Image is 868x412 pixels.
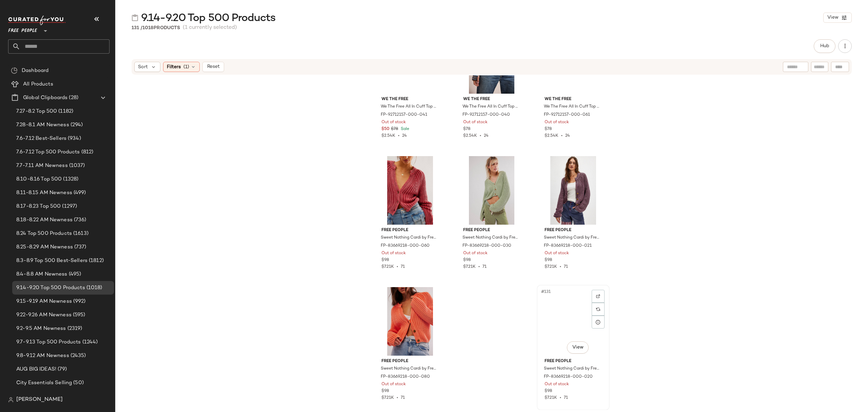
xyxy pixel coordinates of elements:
[402,134,407,138] span: 24
[463,96,520,102] span: We The Free
[85,284,102,292] span: (1018)
[544,374,593,380] span: FP-83669218-000-020
[16,396,63,404] span: [PERSON_NAME]
[545,96,602,102] span: We The Free
[72,230,88,238] span: (1613)
[8,397,14,402] img: svg%3e
[16,162,68,170] span: 7.7-7.11 AM Newness
[72,189,86,197] span: (499)
[463,134,477,138] span: $2.54K
[545,134,558,138] span: $2.54K
[72,311,85,319] span: (595)
[381,126,390,132] span: $50
[401,265,405,269] span: 71
[56,366,67,373] span: (79)
[544,366,601,372] span: Sweet Nothing Cardi by Free People in Brown, Size: XS
[138,63,148,71] span: Sort
[16,379,72,387] span: City Essentials Selling
[557,265,564,269] span: •
[462,235,520,241] span: Sweet Nothing Cardi by Free People in Green, Size: XL
[16,325,66,333] span: 9.2-9.5 AM Newness
[463,250,488,257] span: Out of stock
[141,12,275,25] span: 9.14-9.20 Top 500 Products
[827,15,839,20] span: View
[23,94,67,102] span: Global Clipboards
[73,243,86,251] span: (737)
[16,189,72,197] span: 8.11-8.15 AM Newness
[463,265,476,269] span: $7.21K
[381,257,389,263] span: $98
[381,381,406,388] span: Out of stock
[381,96,439,102] span: We The Free
[16,108,57,115] span: 7.27-8.2 Top 500
[545,396,557,400] span: $7.21K
[462,243,511,249] span: FP-83669218-000-030
[381,396,394,400] span: $7.21K
[142,25,154,31] span: 1018
[16,121,69,129] span: 7.28-8.1 AM Newness
[545,119,569,126] span: Out of stock
[381,134,395,138] span: $2.54K
[61,203,77,210] span: (1297)
[87,257,104,265] span: (1812)
[544,104,601,110] span: We The Free All In Cuff Top at Free People in Red, Size: XS
[482,265,487,269] span: 71
[572,345,583,350] span: View
[16,216,73,224] span: 8.18-8.22 AM Newness
[596,294,600,298] img: svg%3e
[381,243,430,249] span: FP-83669218-000-060
[80,148,94,156] span: (812)
[381,104,438,110] span: We The Free All In Cuff Top at Free People in Blue, Size: M
[376,156,444,225] img: 83669218_060_a
[381,388,389,394] span: $98
[72,379,84,387] span: (50)
[381,112,427,118] span: FP-92712157-000-041
[16,243,73,251] span: 8.25-8.29 AM Newness
[399,127,409,131] span: Sale
[16,284,85,292] span: 9.14-9.20 Top 500 Products
[463,257,471,263] span: $98
[381,374,430,380] span: FP-83669218-000-080
[8,23,37,35] span: Free People
[564,396,568,400] span: 71
[16,298,72,305] span: 9.15-9.19 AM Newness
[463,227,520,233] span: Free People
[22,67,48,75] span: Dashboard
[381,358,439,364] span: Free People
[16,148,80,156] span: 7.6-7.12 Top 500 Products
[381,250,406,257] span: Out of stock
[391,126,398,132] span: $78
[62,175,78,183] span: (1328)
[67,270,81,278] span: (495)
[16,338,81,346] span: 9.7-9.13 Top 500 Products
[401,396,405,400] span: 71
[545,126,552,132] span: $78
[476,265,482,269] span: •
[81,338,98,346] span: (1244)
[16,366,56,373] span: AUG BIG IDEAS!
[539,156,607,225] img: 83669218_021_a
[16,257,87,265] span: 8.3-8.9 Top 500 Best-Sellers
[16,230,72,238] span: 8.24 Top 500 Products
[167,63,181,71] span: Filters
[381,119,406,126] span: Out of stock
[814,39,835,53] button: Hub
[463,126,470,132] span: $78
[567,341,589,354] button: View
[395,134,402,138] span: •
[16,311,72,319] span: 9.22-9.26 AM Newness
[381,366,438,372] span: Sweet Nothing Cardi by Free People in Orange, Size: XL
[462,112,510,118] span: FP-92712157-000-040
[73,216,86,224] span: (736)
[66,135,81,143] span: (934)
[477,134,484,138] span: •
[545,388,552,394] span: $98
[381,227,439,233] span: Free People
[484,134,489,138] span: 24
[545,265,557,269] span: $7.21K
[23,80,53,88] span: All Products
[565,134,570,138] span: 24
[132,24,180,32] div: Products
[544,112,590,118] span: FP-92712157-000-061
[545,250,569,257] span: Out of stock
